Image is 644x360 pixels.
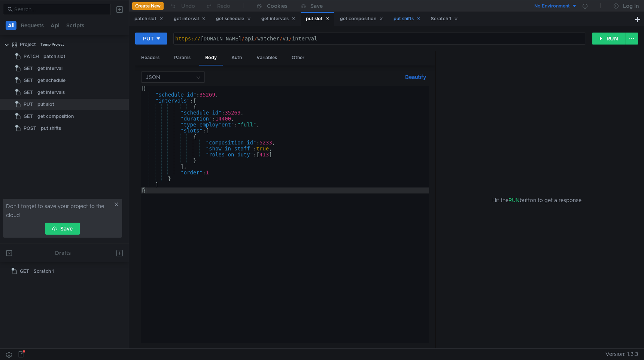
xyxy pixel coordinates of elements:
div: Params [168,51,197,65]
div: Project [20,39,36,50]
div: Undo [181,1,195,10]
div: PUT [143,34,154,43]
button: Scripts [64,21,86,30]
div: Temp Project [40,39,64,50]
div: Cookies [267,1,288,10]
span: GET [24,87,33,98]
div: put slot [37,99,54,110]
div: get composition [340,15,383,23]
div: Scratch 1 [431,15,458,23]
div: get interval [37,63,63,74]
div: Drafts [55,248,71,257]
input: Search... [14,5,106,13]
div: get interval [174,15,206,23]
span: Don't forget to save your project to the cloud [6,202,112,220]
span: GET [24,63,33,74]
div: put slot [306,15,329,23]
div: Redo [217,1,230,10]
span: Hit the button to get a response [492,196,581,204]
div: get schedule [216,15,251,23]
div: Variables [250,51,283,65]
div: get composition [37,111,74,122]
span: RUN [508,197,520,204]
div: get schedule [37,75,66,86]
div: put shifts [394,15,420,23]
span: GET [24,75,33,86]
span: GET [24,111,33,122]
button: Requests [19,21,46,30]
div: Log In [623,1,639,10]
div: Auth [225,51,248,65]
div: get intervals [37,87,65,98]
button: PUT [135,33,167,45]
button: Create New [132,2,164,10]
div: Scratch 1 [34,266,54,277]
button: Save [45,223,80,235]
span: Version: 1.3.3 [605,349,638,360]
button: Beautify [402,73,429,82]
button: Api [48,21,62,30]
button: RUN [592,33,626,45]
span: PUT [24,99,33,110]
span: GET [20,266,29,277]
div: No Environment [534,3,570,10]
div: get intervals [261,15,295,23]
span: PATCH [24,51,39,62]
div: patch slot [134,15,163,23]
button: Undo [164,0,200,12]
button: All [6,21,16,30]
div: put shifts [41,123,61,134]
button: Redo [200,0,236,12]
div: Other [286,51,310,65]
div: Save [310,3,323,9]
div: Body [199,51,223,65]
div: patch slot [43,51,66,62]
div: Headers [135,51,165,65]
span: POST [24,123,36,134]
